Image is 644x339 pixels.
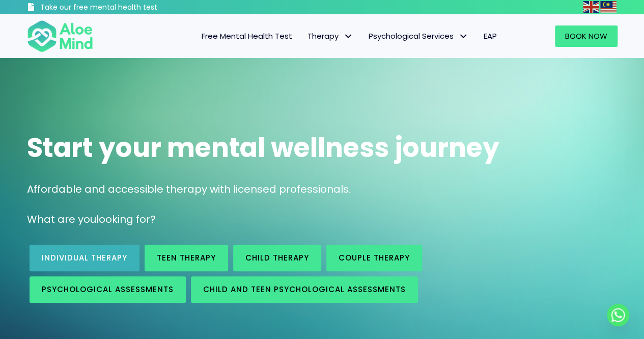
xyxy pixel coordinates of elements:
a: English [583,1,600,13]
h3: Take our free mental health test [40,3,212,13]
a: Couple therapy [326,245,422,271]
img: ms [600,1,617,13]
span: Psychological assessments [42,284,174,295]
a: Book Now [555,25,618,47]
span: Therapy [307,31,353,41]
span: Therapy: submenu [341,29,356,44]
span: Book Now [565,31,607,41]
a: EAP [476,25,505,47]
img: en [583,1,599,13]
span: Free Mental Health Test [202,31,292,41]
a: Child Therapy [233,245,321,271]
a: Individual therapy [30,245,139,271]
a: Whatsapp [607,304,629,326]
span: Child Therapy [245,252,309,263]
a: Psychological assessments [30,276,186,303]
a: Take our free mental health test [27,3,212,14]
img: Aloe mind Logo [27,19,93,53]
span: looking for? [96,212,156,226]
a: Psychological ServicesPsychological Services: submenu [361,25,476,47]
a: Teen Therapy [145,245,228,271]
span: Start your mental wellness journey [27,129,499,166]
span: Couple therapy [339,252,410,263]
span: Psychological Services [369,31,468,41]
span: What are you [27,212,96,226]
nav: Menu [106,25,505,47]
span: EAP [484,31,497,41]
a: Child and Teen Psychological assessments [191,276,418,303]
span: Child and Teen Psychological assessments [203,284,406,295]
span: Teen Therapy [157,252,216,263]
a: Malay [600,1,618,13]
a: TherapyTherapy: submenu [300,25,361,47]
span: Psychological Services: submenu [456,29,471,44]
p: Affordable and accessible therapy with licensed professionals. [27,182,618,197]
a: Free Mental Health Test [194,25,300,47]
span: Individual therapy [42,252,127,263]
